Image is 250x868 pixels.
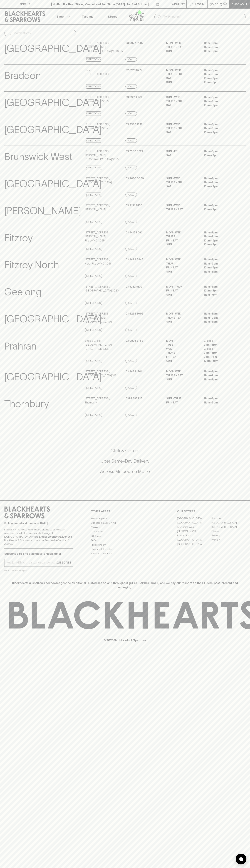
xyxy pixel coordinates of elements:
p: THURS - SAT [166,208,198,212]
a: Bottle Drop FAQ's [91,516,159,521]
input: Try "Pinot noir" [163,14,243,20]
p: THURS [166,351,198,355]
p: [STREET_ADDRESS][PERSON_NAME] , Fitzroy VIC 3065 [85,231,125,243]
p: [STREET_ADDRESS] , Thornbury [85,396,110,405]
img: bubble-icon [239,857,243,861]
p: Thornbury [4,396,49,411]
p: 11am – 8pm [204,49,236,53]
p: 10am – 8pm [204,289,236,293]
a: Call [125,386,137,390]
p: Checkout [231,2,247,6]
p: WED [166,347,198,351]
p: MON - THUR [166,285,198,289]
a: Directions [85,274,102,278]
p: SUN [166,378,198,382]
p: Fitzroy North [4,258,59,272]
p: [STREET_ADDRESS][PERSON_NAME] , [GEOGRAPHIC_DATA] 3055 [85,149,125,161]
a: Call [125,359,137,363]
a: Call [125,413,137,417]
p: 10am – 9pm [204,130,236,134]
h5: Click & Collect [4,448,246,454]
p: 11am – 9pm [204,373,236,378]
a: Call [125,220,137,224]
p: 11am – 8pm [204,312,236,316]
p: OTHER AREAS [91,509,159,513]
p: 11am – 8pm [204,378,236,382]
p: THURS [166,235,198,239]
a: [GEOGRAPHIC_DATA] [211,525,246,529]
p: [STREET_ADDRESS][PERSON_NAME] , [GEOGRAPHIC_DATA] [85,312,125,324]
p: 11am – 8pm [204,176,236,181]
p: 0 [224,3,226,5]
p: 10am – 8pm [204,153,236,158]
p: Fri - Sat [166,401,198,405]
p: FRI - SAT [166,266,198,270]
h5: Uber Same-Day Delivery [4,458,246,464]
p: 03 9077 5145 [125,41,143,45]
p: 10am – 9pm [204,266,236,270]
p: THURS - FRI [166,72,198,76]
p: SUN [166,320,198,324]
p: SAT [166,103,198,107]
p: [GEOGRAPHIC_DATA] [4,312,102,326]
a: FAQ's [91,538,159,543]
p: SUN - WED [166,95,198,99]
a: Contact Us [91,530,159,534]
p: FIND US [19,2,31,6]
p: 11am – 9pm [204,401,236,405]
p: 10am – 9pm [204,184,236,189]
p: 03 9415 8092 [125,231,143,235]
a: Fitzroy [211,529,246,533]
p: 10am – 9pm [204,103,236,107]
p: [GEOGRAPHIC_DATA] [4,370,102,384]
input: e.g. jane@blackheartsandsparrows.com.au [7,560,55,565]
p: 9am – 7pm [204,355,236,359]
p: It is against the law to sell or supply alcohol to, or to obtain alcohol on behalf of a person un... [4,528,73,546]
p: 11am – 9pm [204,235,236,239]
p: 11am – 9pm [204,72,236,76]
a: [GEOGRAPHIC_DATA] [211,521,246,525]
p: 9am – 6pm [204,351,236,355]
h5: Across Melbourne Metro [4,468,246,474]
p: OUR STORES [177,509,246,513]
a: Call [125,111,137,116]
a: Geelong [211,533,246,538]
p: Wishlist [172,2,185,6]
p: SUBSCRIBE [56,560,71,565]
p: [PERSON_NAME] [4,203,81,218]
a: Directions [85,111,102,116]
p: Sibling owned and run since [DATE] [4,521,73,525]
a: [GEOGRAPHIC_DATA] [177,521,211,525]
a: [GEOGRAPHIC_DATA] [177,516,211,521]
a: Call [125,138,137,143]
p: SUN - WED [166,122,198,126]
p: Tastings [82,14,93,19]
p: Stores [108,14,117,19]
p: SAT [166,153,198,158]
p: [GEOGRAPHIC_DATA] [4,122,102,137]
p: Subscribe to The Blackhearts Newsletter [4,552,73,556]
a: Privacy Policy [91,543,159,547]
p: [GEOGRAPHIC_DATA] [4,41,102,56]
p: MON [166,339,198,343]
a: Call [125,57,137,62]
p: 11am – 8pm [204,258,236,262]
p: 11am – 9pm [204,126,236,130]
p: [STREET_ADDRESS] , North Fitzroy VIC 3068 [85,258,112,266]
p: 02 6128 0777 [125,68,143,72]
p: SAT [166,130,198,134]
p: [STREET_ADDRESS] , [GEOGRAPHIC_DATA] 3121 [85,370,118,378]
p: 11am – 8pm [204,122,236,126]
p: Fitzroy [4,231,33,245]
p: 03 9428 1801 [125,370,142,374]
p: [STREET_ADDRESS] , Brunswick VIC 3056 [85,95,110,103]
p: 11am – 8pm [204,149,236,153]
p: THUR [166,262,198,266]
p: 10am – 8pm [204,208,236,212]
p: We will never spam you [4,569,73,572]
a: Call [125,193,137,197]
p: [GEOGRAPHIC_DATA] [4,176,102,191]
input: Search stores [13,30,73,36]
p: MON - WED [166,231,198,235]
p: [STREET_ADDRESS] , [GEOGRAPHIC_DATA] 3220 [85,285,119,293]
